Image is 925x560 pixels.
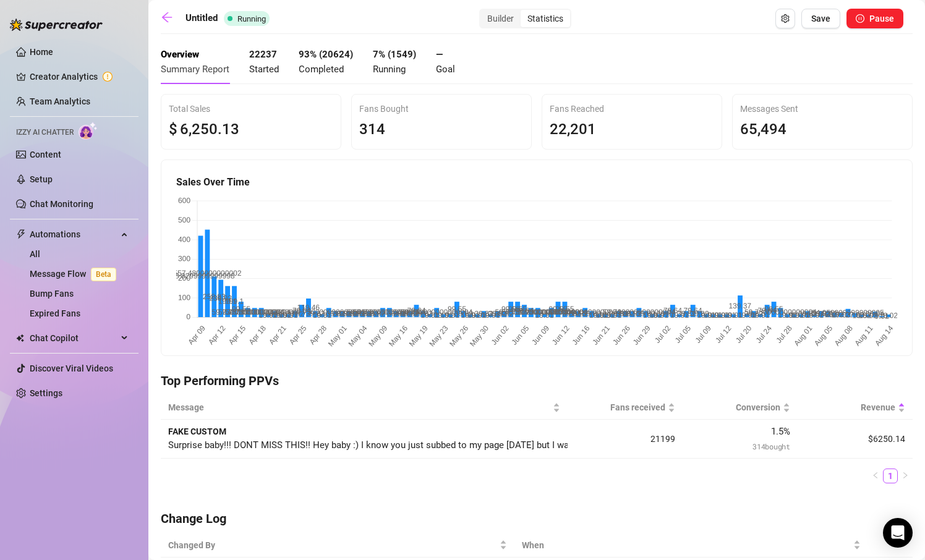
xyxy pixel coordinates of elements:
[902,472,909,479] span: right
[168,538,497,552] span: Changed By
[868,469,883,483] li: Previous Page
[30,363,113,373] a: Discover Viral Videos
[869,14,894,23] span: Pause
[798,420,913,459] td: $6250.14
[872,472,879,479] span: left
[161,64,229,75] span: Summary Report
[550,121,596,138] span: 22,201
[740,102,905,116] div: Messages Sent
[568,420,683,459] td: 21199
[161,533,514,558] th: Changed By
[30,224,117,244] span: Automations
[479,9,571,28] div: segmented control
[168,401,550,414] span: Message
[868,469,883,483] button: left
[801,9,840,28] button: Save Flow
[568,396,683,420] th: Fans received
[10,19,103,31] img: logo-BBDzfeDw.svg
[16,334,24,342] img: Chat Copilot
[373,49,416,60] strong: 7 % ( 1549 )
[752,441,790,451] span: 314 bought
[884,469,897,483] a: 1
[575,401,665,414] span: Fans received
[883,469,898,483] li: 1
[856,14,864,23] span: pause-circle
[522,538,851,552] span: When
[30,47,53,57] a: Home
[775,9,795,28] button: Open Exit Rules
[180,121,218,138] span: 6,250
[480,10,521,27] div: Builder
[883,518,913,548] div: Open Intercom Messenger
[514,533,868,558] th: When
[169,102,333,116] div: Total Sales
[91,268,116,281] span: Beta
[436,64,455,75] span: Goal
[79,122,98,140] img: AI Chatter
[176,175,897,190] h5: Sales Over Time
[846,9,903,28] button: Pause
[690,401,780,414] span: Conversion
[249,64,279,75] span: Started
[30,269,121,279] a: Message FlowBeta
[30,174,53,184] a: Setup
[161,49,199,60] strong: Overview
[436,49,443,60] strong: —
[161,396,568,420] th: Message
[30,249,40,259] a: All
[683,396,798,420] th: Conversion
[161,11,179,26] a: arrow-left
[30,96,90,106] a: Team Analytics
[771,426,790,437] span: 1.5 %
[781,14,790,23] span: setting
[373,64,406,75] span: Running
[218,121,239,138] span: .13
[30,289,74,299] a: Bump Fans
[805,401,895,414] span: Revenue
[168,426,226,436] strong: FAKE CUSTOM
[811,14,830,23] span: Save
[30,199,93,209] a: Chat Monitoring
[161,510,913,527] h4: Change Log
[359,121,385,138] span: 314
[898,469,913,483] li: Next Page
[521,10,570,27] div: Statistics
[16,127,74,138] span: Izzy AI Chatter
[30,67,129,87] a: Creator Analytics exclamation-circle
[30,308,80,318] a: Expired Fans
[30,150,61,159] a: Content
[299,64,344,75] span: Completed
[798,396,913,420] th: Revenue
[30,388,62,398] a: Settings
[30,328,117,348] span: Chat Copilot
[898,469,913,483] button: right
[249,49,277,60] strong: 22237
[16,229,26,239] span: thunderbolt
[740,121,786,138] span: 65,494
[359,102,524,116] div: Fans Bought
[161,11,173,23] span: arrow-left
[161,372,913,389] h4: Top Performing PPVs
[185,12,218,23] strong: Untitled
[169,118,177,142] span: $
[237,14,266,23] span: Running
[299,49,353,60] strong: 93 % ( 20624 )
[550,102,714,116] div: Fans Reached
